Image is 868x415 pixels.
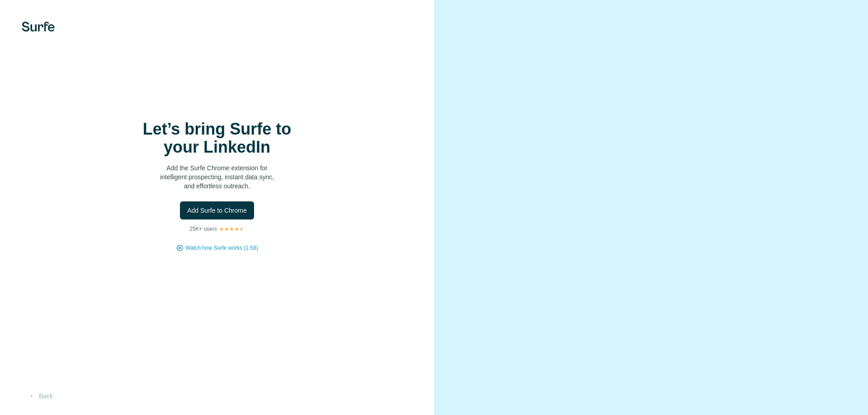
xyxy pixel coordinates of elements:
[185,244,258,252] button: Watch how Surfe works (1:58)
[127,120,307,156] h1: Let’s bring Surfe to your LinkedIn
[127,163,307,191] p: Add the Surfe Chrome extension for intelligent prospecting, instant data sync, and effortless out...
[187,206,247,215] span: Add Surfe to Chrome
[180,201,254,219] button: Add Surfe to Chrome
[189,225,217,233] p: 25K+ users
[22,388,59,404] button: Back
[22,22,55,32] img: Surfe's logo
[219,226,245,232] img: Rating Stars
